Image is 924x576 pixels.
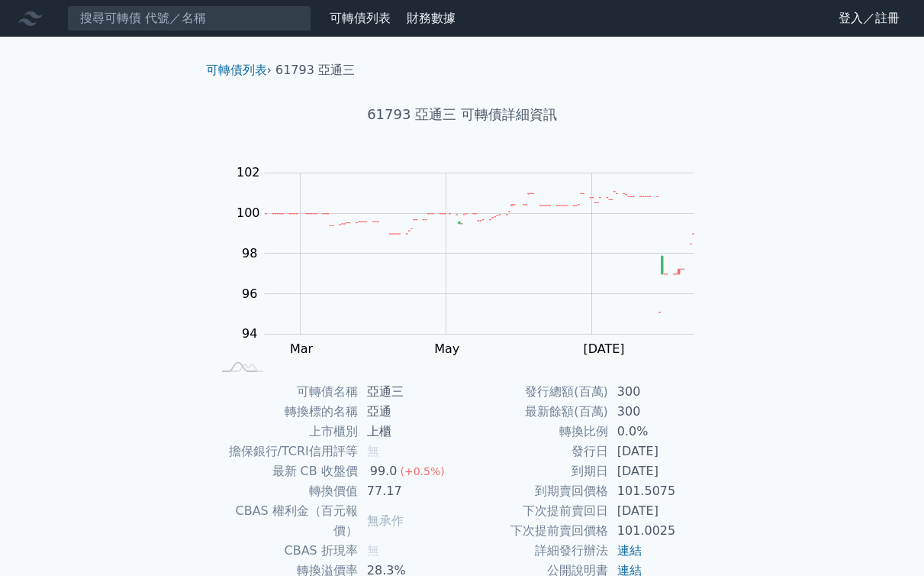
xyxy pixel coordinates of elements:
td: [DATE] [608,501,713,521]
td: 下次提前賣回日 [462,501,608,521]
td: 轉換比例 [462,422,608,442]
td: 最新餘額(百萬) [462,402,608,422]
td: 轉換標的名稱 [212,402,358,422]
tspan: [DATE] [584,341,625,356]
td: 下次提前賣回價格 [462,521,608,541]
a: 可轉債列表 [206,63,267,77]
td: 發行日 [462,442,608,461]
tspan: Mar [290,341,314,356]
td: 300 [608,382,713,402]
td: 亞通 [358,402,462,422]
a: 連結 [617,543,642,558]
td: 最新 CB 收盤價 [212,461,358,481]
td: 77.17 [358,481,462,501]
a: 可轉債列表 [330,11,391,25]
td: 0.0% [608,422,713,442]
td: 可轉債名稱 [212,382,358,402]
a: 登入／註冊 [826,6,912,31]
a: 財務數據 [407,11,456,25]
span: 無 [367,543,379,558]
g: Chart [229,165,717,356]
tspan: 100 [237,205,260,220]
td: 300 [608,402,713,422]
td: 到期賣回價格 [462,481,608,501]
td: 到期日 [462,461,608,481]
td: 擔保銀行/TCRI信用評等 [212,442,358,461]
td: 發行總額(百萬) [462,382,608,402]
td: 101.5075 [608,481,713,501]
span: (+0.5%) [400,465,444,477]
td: 詳細發行辦法 [462,541,608,561]
div: 99.0 [367,461,401,481]
tspan: May [434,341,459,356]
tspan: 98 [242,246,257,260]
input: 搜尋可轉債 代號／名稱 [67,5,311,31]
li: 61793 亞通三 [275,61,355,79]
td: 轉換價值 [212,481,358,501]
td: CBAS 折現率 [212,541,358,561]
td: [DATE] [608,461,713,481]
td: [DATE] [608,442,713,461]
tspan: 102 [237,165,260,180]
tspan: 96 [242,286,257,301]
td: 上市櫃別 [212,422,358,442]
span: 無 [367,444,379,458]
td: CBAS 權利金（百元報價） [212,501,358,541]
li: › [206,61,272,79]
tspan: 94 [242,326,257,341]
span: 無承作 [367,513,404,528]
td: 101.0025 [608,521,713,541]
h1: 61793 亞通三 可轉債詳細資訊 [194,104,731,125]
td: 亞通三 [358,382,462,402]
td: 上櫃 [358,422,462,442]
